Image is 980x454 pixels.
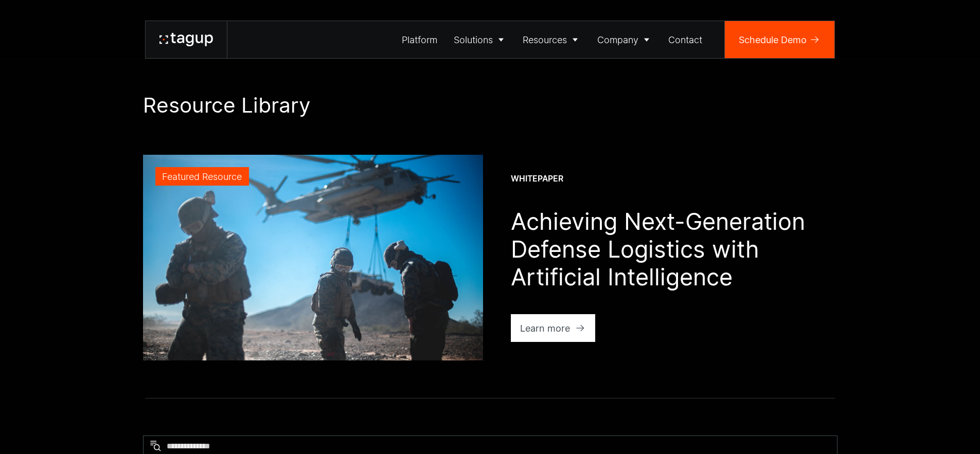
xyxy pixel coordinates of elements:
[511,173,563,185] div: Whitepaper
[523,33,567,47] div: Resources
[162,170,242,184] div: Featured Resource
[511,208,838,291] h1: Achieving Next-Generation Defense Logistics with Artificial Intelligence
[402,33,437,47] div: Platform
[725,21,834,58] a: Schedule Demo
[394,21,446,58] a: Platform
[520,321,570,335] div: Learn more
[739,33,807,47] div: Schedule Demo
[668,33,702,47] div: Contact
[597,33,638,47] div: Company
[446,21,515,58] a: Solutions
[454,33,493,47] div: Solutions
[143,155,483,360] a: Featured Resource
[589,21,661,58] a: Company
[515,21,590,58] a: Resources
[661,21,711,58] a: Contact
[143,93,838,118] h1: Resource Library
[511,314,596,342] a: Learn more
